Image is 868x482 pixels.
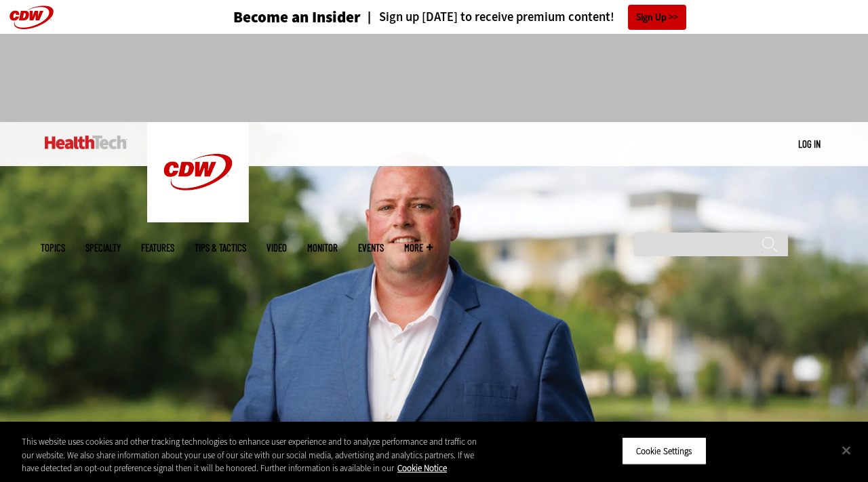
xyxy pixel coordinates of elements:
img: Home [147,122,249,222]
button: Close [831,435,861,465]
div: User menu [798,137,821,151]
a: Tips & Tactics [195,243,246,253]
a: CDW [147,212,249,226]
span: Specialty [85,243,121,253]
a: Log in [798,138,821,150]
a: More information about your privacy [397,462,447,474]
div: This website uses cookies and other tracking technologies to enhance user experience and to analy... [22,435,477,475]
a: Events [358,243,384,253]
button: Cookie Settings [622,437,707,465]
span: Topics [41,243,65,253]
span: More [404,243,433,253]
a: Become an Insider [182,9,361,25]
a: MonITor [307,243,338,253]
img: Home [45,136,127,149]
iframe: advertisement [187,47,681,108]
a: Sign up [DATE] to receive premium content! [361,11,614,24]
h3: Become an Insider [233,9,361,25]
a: Video [267,243,287,253]
a: Features [141,243,174,253]
a: Sign Up [628,5,686,30]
